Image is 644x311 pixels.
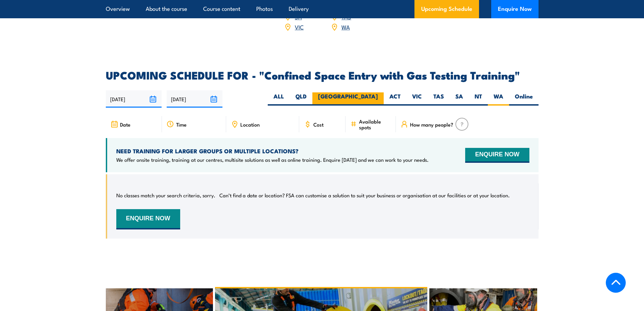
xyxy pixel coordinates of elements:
[295,23,304,31] a: VIC
[406,92,428,106] label: VIC
[268,92,290,106] label: ALL
[488,92,509,106] label: WA
[106,70,539,80] h2: UPCOMING SCHEDULE FOR - "Confined Space Entry with Gas Testing Training"
[116,156,429,163] p: We offer onsite training, training at our centres, multisite solutions as well as online training...
[313,121,324,127] span: Cost
[116,209,180,229] button: ENQUIRE NOW
[450,92,469,106] label: SA
[312,92,384,106] label: [GEOGRAPHIC_DATA]
[120,121,130,127] span: Date
[116,147,429,155] h4: NEED TRAINING FOR LARGER GROUPS OR MULTIPLE LOCATIONS?
[290,92,312,106] label: QLD
[341,23,350,31] a: WA
[428,92,450,106] label: TAS
[359,118,391,130] span: Available spots
[465,148,529,163] button: ENQUIRE NOW
[176,121,187,127] span: Time
[167,90,222,108] input: To date
[509,92,539,106] label: Online
[106,90,162,108] input: From date
[240,121,260,127] span: Location
[384,92,406,106] label: ACT
[116,192,215,199] p: No classes match your search criteria, sorry.
[219,192,510,199] p: Can’t find a date or location? FSA can customise a solution to suit your business or organisation...
[410,121,453,127] span: How many people?
[469,92,488,106] label: NT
